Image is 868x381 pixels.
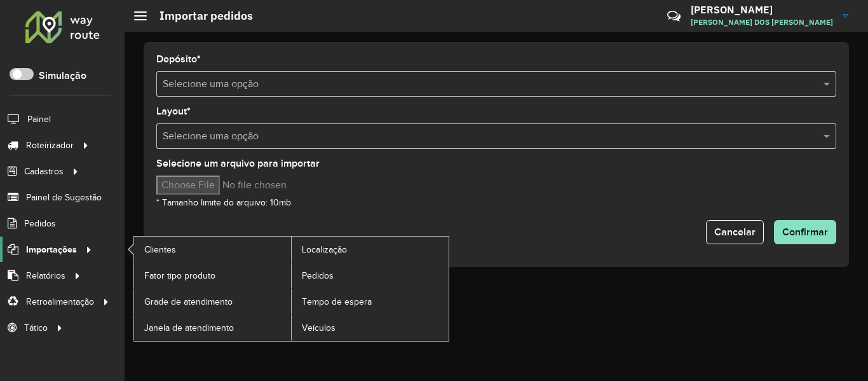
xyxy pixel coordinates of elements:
a: Clientes [134,237,291,262]
span: Fator tipo produto [144,269,215,282]
span: Localização [302,243,347,256]
a: Janela de atendimento [134,315,291,340]
span: Tempo de espera [302,295,372,308]
label: Depósito [156,52,201,67]
span: Tático [24,321,48,335]
span: Cadastros [24,165,64,178]
span: Cancelar [714,226,756,237]
h2: Importar pedidos [147,9,253,23]
span: Grade de atendimento [144,295,233,308]
span: [PERSON_NAME] DOS [PERSON_NAME] [691,17,833,28]
label: Simulação [39,68,86,83]
label: Selecione um arquivo para importar [156,156,320,171]
a: Tempo de espera [292,289,449,314]
span: Pedidos [302,269,334,282]
span: Clientes [144,243,176,256]
span: Painel de Sugestão [26,191,102,204]
span: Janela de atendimento [144,321,234,335]
a: Localização [292,237,449,262]
a: Contato Rápido [660,3,688,30]
a: Grade de atendimento [134,289,291,314]
label: Layout [156,104,191,119]
a: Fator tipo produto [134,263,291,288]
span: Relatórios [26,269,65,282]
a: Veículos [292,315,449,340]
span: Veículos [302,321,336,335]
span: Confirmar [782,226,828,237]
span: Painel [27,113,51,126]
span: Roteirizador [26,139,74,152]
button: Confirmar [774,220,836,244]
a: Pedidos [292,263,449,288]
small: * Tamanho limite do arquivo: 10mb [156,198,291,207]
span: Pedidos [24,217,56,230]
button: Cancelar [706,220,764,244]
span: Importações [26,243,77,256]
span: Retroalimentação [26,295,94,308]
h3: [PERSON_NAME] [691,4,833,16]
